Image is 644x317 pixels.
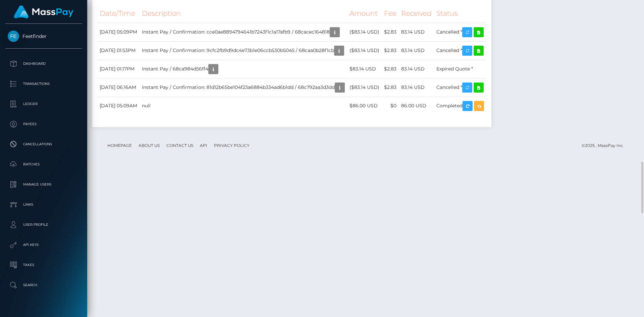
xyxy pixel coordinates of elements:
a: API [197,140,210,151]
a: Cancellations [5,136,82,153]
td: [DATE] 01:53PM [97,41,140,60]
p: API Keys [8,240,79,250]
td: Instant Pay / 68ca984d56ff4 [140,60,347,78]
a: Batches [5,156,82,173]
p: Dashboard [8,59,79,69]
p: Taxes [8,260,79,270]
td: [DATE] 01:17PM [97,60,140,78]
img: Feetfinder [8,31,19,42]
th: Fee [382,4,399,23]
td: Cancelled * [434,23,486,41]
p: Ledger [8,99,79,109]
a: Taxes [5,257,82,273]
td: Instant Pay / Confirmation: cce0ae8894794641b7243f1c1a17afb9 / 68cacec164818 [140,23,347,41]
span: Feetfinder [5,33,82,39]
td: 83.14 USD [399,41,434,60]
td: $2.83 [382,41,399,60]
td: Cancelled * [434,41,486,60]
td: Instant Pay / Confirmation: 81d12b65be104f23a6884b334ad6b1dd / 68c792aa3d3dd [140,78,347,97]
a: Privacy Policy [211,140,252,151]
td: $2.83 [382,78,399,97]
td: $2.83 [382,23,399,41]
p: Payees [8,119,79,129]
a: Contact Us [164,140,196,151]
td: $83.14 USD [347,60,382,78]
a: Search [5,277,82,294]
td: 86.00 USD [399,97,434,115]
td: ($83.14 USD) [347,78,382,97]
th: Description [140,4,347,23]
img: MassPay Logo [14,5,73,18]
td: [DATE] 06:16AM [97,78,140,97]
p: Batches [8,159,79,169]
a: About Us [136,140,162,151]
td: Expired Quote * [434,60,486,78]
td: 83.14 USD [399,78,434,97]
th: Status [434,4,486,23]
p: Links [8,200,79,210]
td: Cancelled * [434,78,486,97]
p: Cancellations [8,139,79,149]
a: Payees [5,116,82,133]
td: null [140,97,347,115]
td: [DATE] 05:09AM [97,97,140,115]
td: 83.14 USD [399,23,434,41]
td: [DATE] 05:09PM [97,23,140,41]
td: Completed [434,97,486,115]
td: ($83.14 USD) [347,23,382,41]
p: Manage Users [8,179,79,190]
td: Instant Pay / Confirmation: 9cfc2fb9d9dc4e73b1e06ccb530b5045 / 68caa0b28f1cb [140,41,347,60]
td: ($83.14 USD) [347,41,382,60]
a: Ledger [5,96,82,112]
a: API Keys [5,236,82,253]
th: Amount [347,4,382,23]
td: $0 [382,97,399,115]
td: 83.14 USD [399,60,434,78]
a: Dashboard [5,55,82,72]
a: Homepage [105,140,135,151]
div: © 2025 , MassPay Inc. [582,142,629,149]
p: Transactions [8,79,79,89]
a: Links [5,196,82,213]
td: $86.00 USD [347,97,382,115]
th: Date/Time [97,4,140,23]
a: Transactions [5,75,82,92]
a: Manage Users [5,176,82,193]
p: Search [8,280,79,290]
a: User Profile [5,216,82,233]
th: Received [399,4,434,23]
p: User Profile [8,220,79,230]
td: $2.83 [382,60,399,78]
